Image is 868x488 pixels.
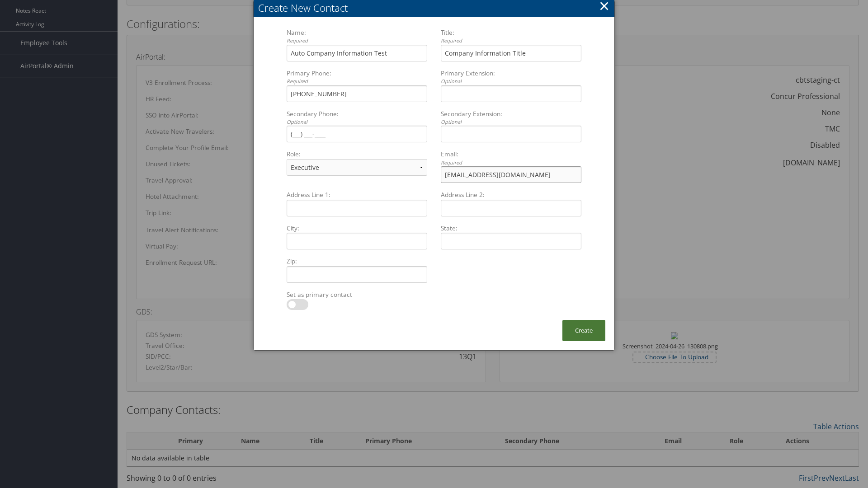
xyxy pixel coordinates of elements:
button: Create [562,320,605,341]
label: Address Line 2: [437,190,585,199]
div: Optional [441,118,581,126]
input: Name:Required [287,45,427,61]
div: Optional [287,118,427,126]
label: Role: [283,150,431,159]
select: Role: [287,159,427,176]
div: Required [441,159,581,167]
input: City: [287,233,427,249]
div: Optional [441,78,581,85]
input: Zip: [287,266,427,283]
label: Secondary Extension: [437,109,585,126]
label: State: [437,224,585,233]
input: Primary Extension:Optional [441,85,581,102]
input: State: [441,233,581,249]
input: Primary Phone:Required [287,85,427,102]
label: City: [283,224,431,233]
label: Title: [437,28,585,45]
label: Email: [437,150,585,166]
label: Zip: [283,257,431,266]
input: Title:Required [441,45,581,61]
input: Address Line 1: [287,200,427,216]
label: Primary Phone: [283,69,431,85]
input: Secondary Phone:Optional [287,126,427,142]
input: Email:Required [441,166,581,183]
label: Secondary Phone: [283,109,431,126]
input: Secondary Extension:Optional [441,126,581,142]
label: Name: [283,28,431,45]
label: Set as primary contact [283,290,431,299]
div: Required [441,37,581,45]
input: Address Line 2: [441,200,581,216]
label: Primary Extension: [437,69,585,85]
div: Required [287,37,427,45]
label: Address Line 1: [283,190,431,199]
div: Create New Contact [258,1,614,15]
div: Required [287,78,427,85]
